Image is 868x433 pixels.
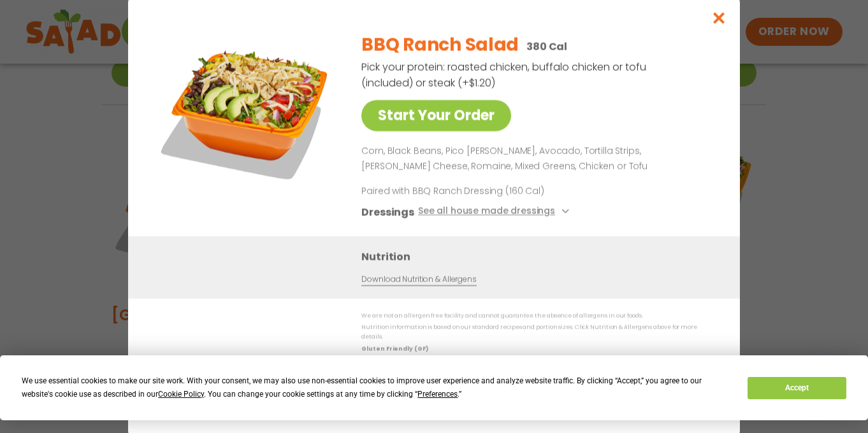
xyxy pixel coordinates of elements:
h3: Dressings [361,204,414,220]
span: Cookie Policy [158,390,204,399]
strong: Gluten Friendly (GF) [361,345,428,353]
h3: Nutrition [361,249,721,265]
p: Pick your protein: roasted chicken, buffalo chicken or tofu (included) or steak (+$1.20) [361,59,648,91]
img: Featured product photo for BBQ Ranch Salad [157,22,335,201]
p: 380 Cal [526,39,567,55]
a: Download Nutrition & Allergens [361,274,476,286]
div: We use essential cookies to make our site work. With your consent, we may also use non-essential ... [22,374,732,401]
button: Accept [748,377,846,399]
span: Preferences [417,390,458,399]
a: Start Your Order [361,100,511,131]
h2: BBQ Ranch Salad [361,32,519,59]
p: Nutrition information is based on our standard recipes and portion sizes. Click Nutrition & Aller... [361,323,714,343]
p: Corn, Black Beans, Pico [PERSON_NAME], Avocado, Tortilla Strips, [PERSON_NAME] Cheese, Romaine, M... [361,144,709,174]
p: We are not an allergen free facility and cannot guarantee the absence of allergens in our foods. [361,311,714,321]
button: See all house made dressings [418,204,573,220]
p: Paired with BBQ Ranch Dressing (160 Cal) [361,185,597,198]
